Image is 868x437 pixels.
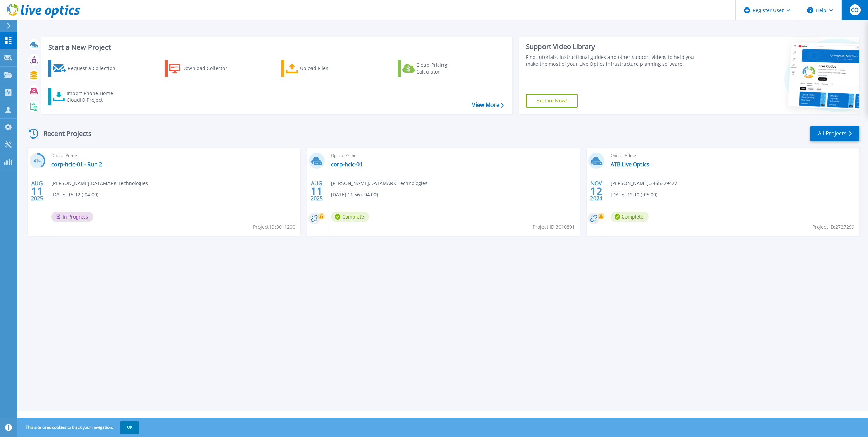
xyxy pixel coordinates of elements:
span: CO [851,7,858,13]
span: Complete [331,212,369,222]
a: Cloud Pricing Calculator [398,60,473,77]
div: Find tutorials, instructional guides and other support videos to help you make the most of your L... [526,54,702,67]
span: This site uses cookies to track your navigation. [19,421,139,434]
span: Optical Prime [51,152,296,159]
a: corp-hcic-01 [331,161,363,168]
a: Request a Collection [48,60,124,77]
span: In Progress [51,212,93,222]
span: 11 [31,188,43,194]
div: AUG 2025 [31,179,44,204]
span: Optical Prime [331,152,576,159]
span: Project ID: 2727299 [812,223,854,231]
span: Optical Prime [611,152,855,159]
a: View More [472,102,504,108]
a: corp-hcic-01 - Run 2 [51,161,102,168]
a: Explore Now! [526,94,578,108]
div: Support Video Library [526,42,702,51]
h3: 41 [29,157,45,165]
div: Download Collector [182,62,237,75]
div: AUG 2025 [310,179,323,204]
span: [DATE] 15:12 (-04:00) [51,191,98,198]
a: Upload Files [281,60,357,77]
span: Project ID: 3010891 [533,223,575,231]
div: Import Phone Home CloudIQ Project [67,90,120,103]
h3: Start a New Project [48,44,503,51]
a: ATB Live Optics [611,161,649,168]
span: [DATE] 12:10 (-05:00) [611,191,657,198]
span: [DATE] 11:56 (-04:00) [331,191,378,198]
span: [PERSON_NAME] , DATAMARK Technologies [51,180,148,187]
a: All Projects [810,126,859,141]
span: Project ID: 3011200 [253,223,295,231]
div: NOV 2024 [590,179,603,204]
span: 12 [590,188,602,194]
a: Download Collector [165,60,240,77]
div: Upload Files [300,62,354,75]
span: Complete [611,212,649,222]
button: OK [120,421,139,434]
div: Cloud Pricing Calculator [416,62,471,75]
span: [PERSON_NAME] , DATAMARK Technologies [331,180,428,187]
span: [PERSON_NAME] , 3465329427 [611,180,677,187]
div: Recent Projects [26,125,101,142]
span: 11 [311,188,323,194]
div: Request a Collection [68,62,122,75]
span: % [38,159,41,163]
